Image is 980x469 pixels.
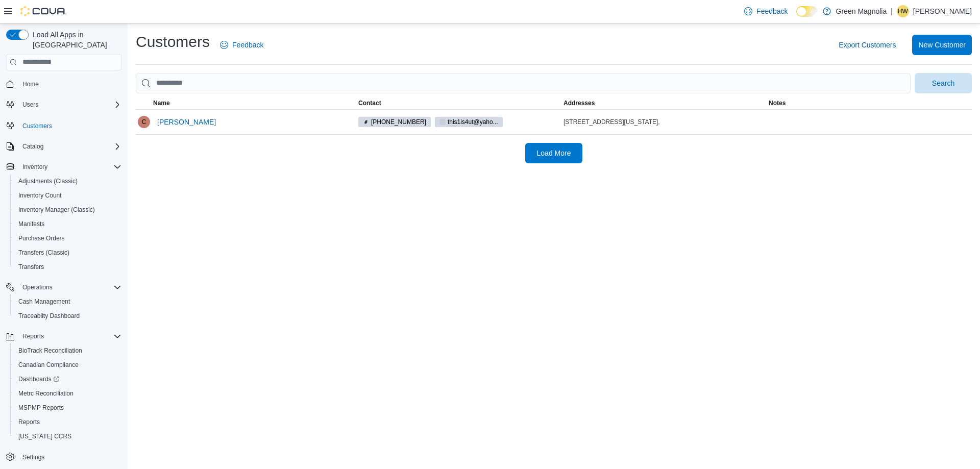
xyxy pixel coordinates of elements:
[10,217,126,231] button: Manifests
[136,32,210,52] h1: Customers
[10,203,126,217] button: Inventory Manager (Classic)
[18,191,62,200] span: Inventory Count
[932,78,954,88] span: Search
[14,175,82,187] a: Adjustments (Classic)
[18,161,121,173] span: Inventory
[10,429,126,443] button: [US_STATE] CCRS
[18,361,79,369] span: Canadian Compliance
[22,101,38,109] span: Users
[18,120,56,132] a: Customers
[2,77,126,91] button: Home
[14,416,44,428] a: Reports
[10,294,126,309] button: Cash Management
[14,310,84,322] a: Traceabilty Dashboard
[18,432,71,440] span: [US_STATE] CCRS
[153,112,220,132] button: [PERSON_NAME]
[18,298,70,306] span: Cash Management
[18,375,59,383] span: Dashboards
[836,5,887,17] p: Green Magnolia
[2,450,126,464] button: Settings
[18,98,42,111] button: Users
[22,163,47,171] span: Inventory
[20,6,66,16] img: Cova
[18,119,121,132] span: Customers
[10,245,126,260] button: Transfers (Classic)
[14,189,121,202] span: Inventory Count
[14,344,86,357] a: BioTrack Reconciliation
[525,143,582,163] button: Load More
[22,122,52,130] span: Customers
[14,189,66,202] a: Inventory Count
[14,261,48,273] a: Transfers
[18,330,48,342] button: Reports
[14,373,63,385] a: Dashboards
[10,188,126,203] button: Inventory Count
[18,281,57,293] button: Operations
[14,359,121,371] span: Canadian Compliance
[14,387,78,400] a: Metrc Reconciliation
[14,387,121,400] span: Metrc Reconciliation
[14,246,73,259] a: Transfers (Classic)
[10,343,126,358] button: BioTrack Reconciliation
[18,140,121,153] span: Catalog
[563,118,765,126] div: [STREET_ADDRESS][US_STATE],
[10,401,126,415] button: MSPMP Reports
[14,232,121,244] span: Purchase Orders
[14,295,121,308] span: Cash Management
[10,386,126,401] button: Metrc Reconciliation
[10,415,126,429] button: Reports
[915,73,972,93] button: Search
[14,359,83,371] a: Canadian Compliance
[10,260,126,274] button: Transfers
[897,5,909,17] div: Heather Wheeler
[18,389,73,398] span: Metrc Reconciliation
[14,416,121,428] span: Reports
[18,347,82,355] span: BioTrack Reconciliation
[10,174,126,188] button: Adjustments (Classic)
[756,6,788,16] span: Feedback
[371,117,426,127] span: [PHONE_NUMBER]
[2,97,126,112] button: Users
[18,330,121,342] span: Reports
[157,117,216,127] span: [PERSON_NAME]
[537,148,571,158] span: Load More
[14,204,99,216] a: Inventory Manager (Classic)
[898,5,908,17] span: HW
[14,430,121,442] span: Washington CCRS
[18,234,65,242] span: Purchase Orders
[10,372,126,386] a: Dashboards
[14,344,121,357] span: BioTrack Reconciliation
[358,99,381,107] span: Contact
[14,430,76,442] a: [US_STATE] CCRS
[18,78,121,90] span: Home
[835,35,900,55] button: Export Customers
[2,280,126,294] button: Operations
[22,142,43,151] span: Catalog
[918,40,966,50] span: New Customer
[14,310,121,322] span: Traceabilty Dashboard
[14,246,121,259] span: Transfers (Classic)
[448,117,498,127] span: this1is4ut@yaho...
[142,116,146,128] span: C
[769,99,786,107] span: Notes
[912,35,972,55] button: New Customer
[14,373,121,385] span: Dashboards
[18,177,78,185] span: Adjustments (Classic)
[913,5,972,17] p: [PERSON_NAME]
[18,140,47,153] button: Catalog
[14,232,69,244] a: Purchase Orders
[10,309,126,323] button: Traceabilty Dashboard
[358,117,431,127] span: (601) 862-3614
[18,78,43,90] a: Home
[435,117,503,127] span: this1is4ut@yaho...
[14,402,68,414] a: MSPMP Reports
[14,204,121,216] span: Inventory Manager (Classic)
[2,118,126,133] button: Customers
[796,17,797,17] span: Dark Mode
[796,6,818,17] input: Dark Mode
[14,402,121,414] span: MSPMP Reports
[18,418,40,426] span: Reports
[18,161,52,173] button: Inventory
[2,160,126,174] button: Inventory
[216,35,267,55] a: Feedback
